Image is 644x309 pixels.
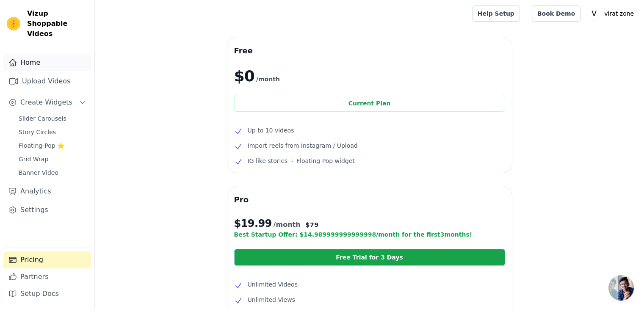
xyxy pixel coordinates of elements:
[234,230,505,239] p: Best Startup Offer: $ 14.989999999999998 /month for the first 3 months!
[19,114,66,123] span: Slider Carousels
[234,217,272,230] span: $ 19.99
[234,44,505,58] h3: Free
[248,141,358,151] span: Import reels from Instagram / Upload
[3,94,91,111] button: Create Widgets
[256,74,280,84] span: /month
[591,9,597,18] text: V
[19,168,58,177] span: Banner Video
[14,167,91,179] a: Banner Video
[3,183,91,200] a: Analytics
[234,249,505,266] a: Free Trial for 3 Days
[608,275,634,301] a: Open chat
[19,155,48,163] span: Grid Wrap
[248,295,295,305] span: Unlimited Views
[3,201,91,218] a: Settings
[14,126,91,138] a: Story Circles
[14,113,91,124] a: Slider Carousels
[14,140,91,152] a: Floating-Pop ⭐
[7,17,20,30] img: Vizup
[248,279,298,290] span: Unlimited Videos
[3,268,91,285] a: Partners
[19,141,64,150] span: Floating-Pop ⭐
[472,6,520,22] a: Help Setup
[234,95,505,112] div: Current Plan
[601,6,637,21] p: virat zone
[248,156,355,166] span: IG like stories + Floating Pop widget
[14,153,91,165] a: Grid Wrap
[3,285,91,302] a: Setup Docs
[3,251,91,268] a: Pricing
[20,97,72,108] span: Create Widgets
[234,193,505,207] h3: Pro
[305,221,318,229] span: $ 79
[19,128,56,136] span: Story Circles
[3,73,91,90] a: Upload Videos
[532,6,580,22] a: Book Demo
[234,68,254,85] span: $0
[248,125,294,135] span: Up to 10 videos
[3,54,91,71] a: Home
[587,6,637,21] button: V virat zone
[274,220,301,230] span: /month
[27,8,88,39] span: Vizup Shoppable Videos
